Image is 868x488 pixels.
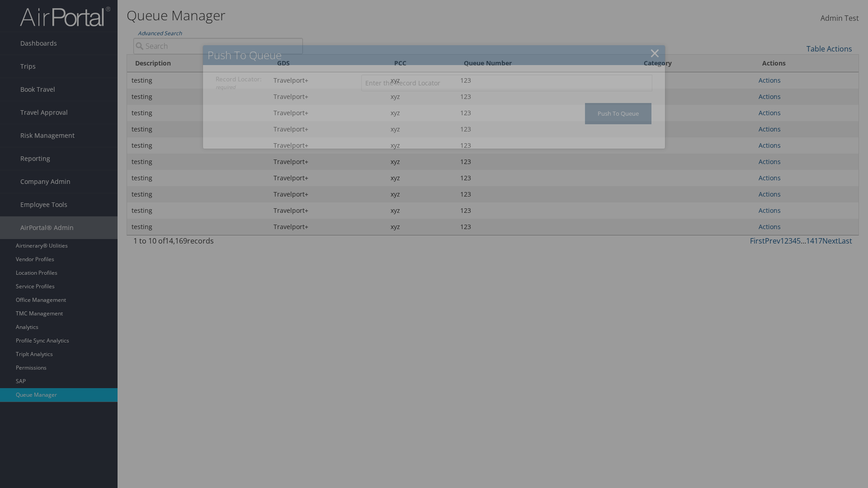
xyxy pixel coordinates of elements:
[650,44,660,62] a: ×
[216,84,361,91] div: required
[216,75,361,91] label: Record Locator:
[361,75,652,91] input: Enter the Record Locator
[585,103,651,124] input: Push To Queue
[203,45,665,65] h2: Push To Queue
